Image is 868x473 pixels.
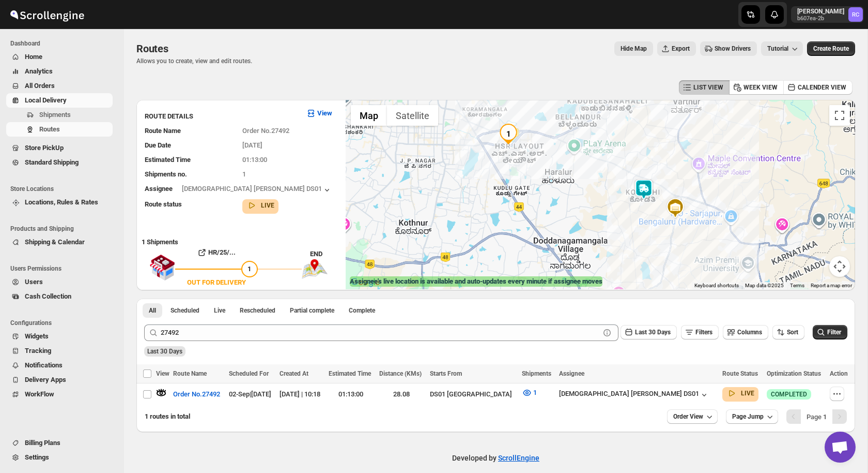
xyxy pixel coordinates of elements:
button: Shipments [6,108,113,122]
span: Estimated Time [329,370,371,377]
img: ScrollEngine [8,2,86,27]
span: Analytics [25,67,53,75]
button: Map camera controls [829,256,850,277]
button: Delivery Apps [6,373,113,387]
p: [PERSON_NAME] [797,7,844,16]
button: Page Jump [726,409,778,424]
p: Allows you to create, view and edit routes. [136,57,252,65]
button: Billing Plans [6,436,113,450]
button: LIVE [246,200,274,211]
span: LIST VIEW [693,83,723,92]
span: Settings [25,453,49,461]
span: Notifications [25,361,63,369]
p: Developed by [452,453,539,463]
span: All Orders [25,82,55,90]
img: Google [348,276,382,289]
button: Order No.27492 [167,386,226,403]
button: Filter [813,325,847,339]
nav: Pagination [786,409,847,424]
span: Tutorial [767,45,788,52]
span: Tracking [25,347,51,354]
a: Report a map error [811,283,852,288]
span: Route status [145,200,182,208]
span: Action [830,370,848,377]
span: Route Name [173,370,207,377]
span: Locations, Rules & Rates [25,198,98,206]
span: Partial complete [290,306,334,315]
button: LIST VIEW [679,80,730,95]
div: [DATE] | 10:18 [280,389,322,400]
span: Create Route [813,45,849,53]
button: Users [6,275,113,289]
span: Assignee [559,370,584,377]
button: Tracking [6,344,113,358]
span: Show Drivers [715,45,751,53]
span: WEEK VIEW [743,83,778,92]
div: 28.08 [379,389,424,400]
a: Open this area in Google Maps (opens a new window) [348,276,382,289]
span: Page [807,413,827,421]
button: Shipping & Calendar [6,235,113,249]
a: Terms (opens in new tab) [790,283,804,288]
button: LIVE [726,388,754,398]
button: [DEMOGRAPHIC_DATA] [PERSON_NAME] DS01 [182,185,332,195]
button: Tutorial [761,41,803,56]
span: Filter [827,329,841,336]
span: Delivery Apps [25,376,66,383]
span: WorkFlow [25,390,54,398]
span: Rahul Chopra [848,7,863,22]
a: ScrollEngine [498,454,539,462]
span: Shipments [522,370,551,377]
span: Order No.27492 [173,389,220,400]
span: Scheduled For [229,370,269,377]
button: WEEK VIEW [729,80,784,95]
span: Sort [787,329,798,336]
span: Standard Shipping [25,158,79,166]
span: Map data ©2025 [745,283,784,288]
span: Dashboard [10,39,117,48]
span: 01:13:00 [242,156,267,164]
span: Store Locations [10,185,117,193]
b: 1 Shipments [136,233,178,246]
button: HR/25/... [175,244,258,261]
button: All routes [143,303,162,318]
span: Estimated Time [145,156,191,164]
span: Configurations [10,319,117,327]
span: Complete [349,306,375,315]
span: CALENDER VIEW [798,83,846,92]
div: END [310,249,340,259]
span: Hide Map [621,45,647,53]
button: 1 [516,385,543,401]
span: Last 30 Days [147,348,182,355]
button: Show satellite imagery [387,105,438,126]
img: trip_end.png [302,259,328,279]
button: View [300,105,338,122]
button: Show Drivers [700,41,757,56]
b: View [317,109,332,117]
span: Home [25,53,42,61]
span: Rescheduled [240,306,275,315]
div: [DEMOGRAPHIC_DATA] [PERSON_NAME] DS01 [559,390,709,400]
span: COMPLETED [771,390,807,398]
span: 1 routes in total [145,412,190,420]
button: Analytics [6,64,113,79]
button: Cash Collection [6,289,113,304]
span: Assignee [145,185,173,193]
button: Sort [772,325,804,339]
span: Shipments no. [145,170,187,178]
span: Routes [39,125,60,133]
button: Map action label [614,41,653,56]
label: Assignee's live location is available and auto-updates every minute if assignee moves [350,276,602,287]
span: Products and Shipping [10,225,117,233]
span: Routes [136,42,168,55]
div: 1 [498,124,519,144]
button: WorkFlow [6,387,113,402]
span: Route Status [722,370,758,377]
div: OUT FOR DELIVERY [187,277,246,288]
button: Filters [681,325,719,339]
button: Create Route [807,41,855,56]
span: 1 [242,170,246,178]
span: Order No.27492 [242,127,289,135]
button: Widgets [6,329,113,344]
